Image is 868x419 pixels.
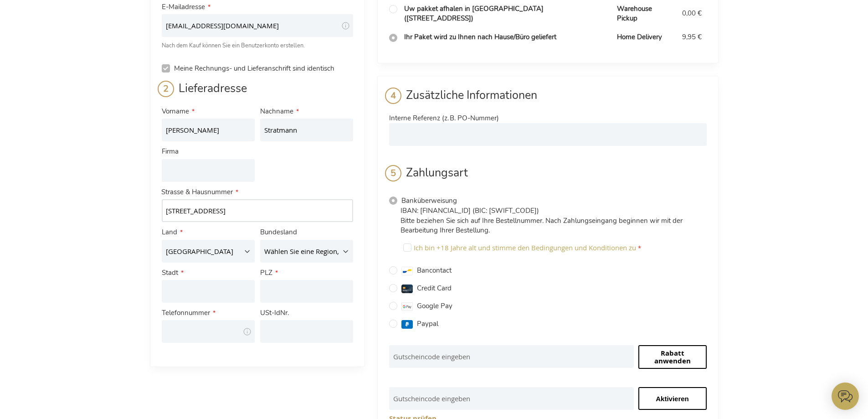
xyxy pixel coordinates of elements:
span: Paypal [417,319,438,328]
span: PLZ [260,268,272,277]
span: Stadt [162,268,178,277]
span: Vorname [162,107,189,116]
span: Meine Rechnungs- und Lieferanschrift sind identisch [174,64,334,73]
div: Zusätzliche Informationen [389,88,707,111]
span: Land [162,228,177,237]
span: Bundesland [260,228,297,237]
img: paypal.svg [401,320,413,329]
span: E-Mailadresse [162,2,205,11]
span: Banküberweisung [401,196,457,205]
span: Credit Card [417,284,452,293]
span: Firma [162,147,179,156]
img: googlepay.svg [401,302,413,311]
p: IBAN: [FINANCIAL_ID] (BIC: [SWIFT_CODE]) Bitte beziehen Sie sich auf Ihre Bestellnummer. Nach Zah... [401,206,707,235]
span: Uw pakket afhalen in [GEOGRAPHIC_DATA] ([STREET_ADDRESS]) [404,4,544,23]
span: Rabatt anwenden [654,348,691,366]
span: Interne Referenz (z. B. PO-Nummer) [389,114,499,123]
iframe: belco-activator-frame [832,383,859,410]
span: Google Pay [417,301,452,310]
td: Home Delivery [612,28,678,47]
input: Gutscheincode eingeben [389,345,634,368]
span: Telefonnummer [162,308,210,317]
span: Ich bin +18 Jahre alt und stimme den Bedingungen und Konditionen zu [414,243,636,252]
span: 0,00 € [682,9,702,18]
span: Ihr Paket wird zu Ihnen nach Hause/Büro geliefert [404,32,556,41]
div: Lieferadresse [162,81,353,104]
span: Nachname [260,107,293,116]
img: creditcard.svg [401,285,413,293]
img: bancontact.svg [401,267,413,275]
span: 9,95 € [682,32,702,41]
div: Zahlungsart [389,165,707,188]
span: Bancontact [417,266,452,275]
span: Nach dem Kauf können Sie ein Benutzerkonto erstellen. [162,41,305,50]
input: Aktivieren [638,387,707,410]
span: USt-IdNr. [260,308,289,317]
